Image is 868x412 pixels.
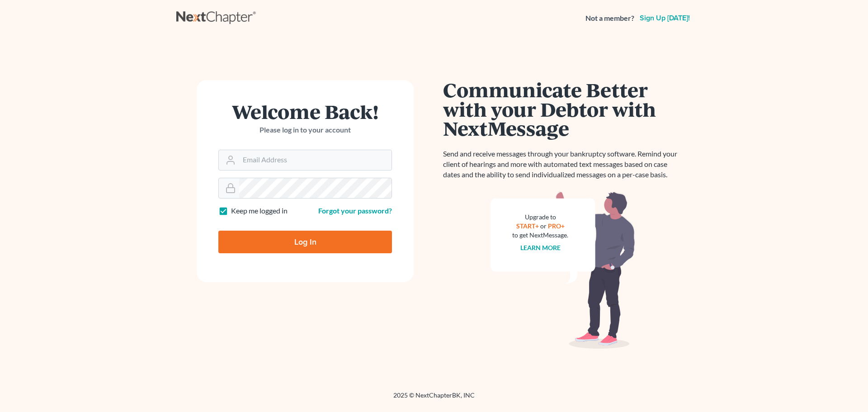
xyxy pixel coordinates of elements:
[231,206,288,216] label: Keep me logged in
[548,222,565,230] a: PRO+
[520,244,561,251] a: Learn more
[218,102,392,121] h1: Welcome Back!
[512,213,568,222] div: Upgrade to
[443,149,683,180] p: Send and receive messages through your bankruptcy software. Remind your client of hearings and mo...
[491,191,635,349] img: nextmessage_bg-59042aed3d76b12b5cd301f8e5b87938c9018125f34e5fa2b7a6b67550977c72.svg
[239,150,392,170] input: Email Address
[516,222,539,230] a: START+
[218,231,392,253] input: Log In
[176,391,692,407] div: 2025 © NextChapterBK, INC
[585,13,634,24] strong: Not a member?
[443,80,683,138] h1: Communicate Better with your Debtor with NextMessage
[218,125,392,135] p: Please log in to your account
[540,222,547,230] span: or
[512,231,568,240] div: to get NextMessage.
[318,206,392,215] a: Forgot your password?
[638,14,692,22] a: Sign up [DATE]!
